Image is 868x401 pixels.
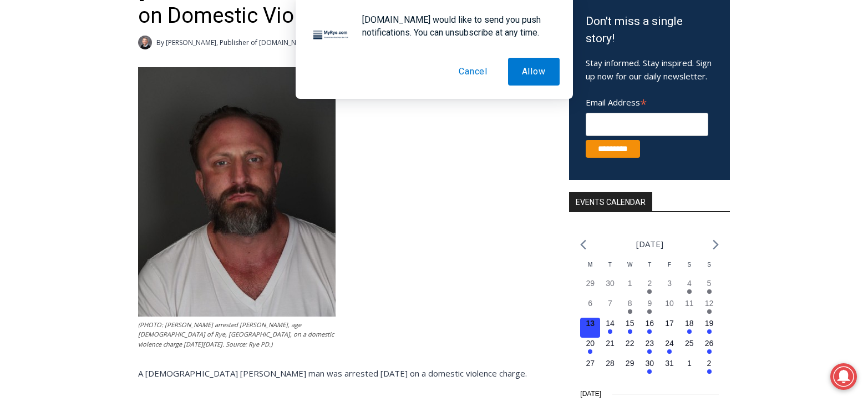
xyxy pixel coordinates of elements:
button: 9 Has events [640,298,660,318]
time: 20 [586,339,595,348]
a: Next month [713,239,719,250]
div: Thursday [640,260,660,278]
time: 22 [626,339,634,348]
figcaption: (PHOTO: [PERSON_NAME] arrested [PERSON_NAME], age [DEMOGRAPHIC_DATA] of Rye, [GEOGRAPHIC_DATA], o... [138,320,336,349]
span: S [687,262,691,268]
li: [DATE] [636,237,663,252]
button: 1 [679,358,699,378]
button: 20 Has events [580,338,600,358]
button: 10 [659,298,679,318]
button: 27 [580,358,600,378]
time: 2 [647,279,652,288]
em: Has events [707,329,712,334]
time: 30 [606,279,615,288]
em: Has events [647,309,652,314]
span: W [627,262,632,268]
button: 2 Has events [699,358,719,378]
em: Has events [687,289,692,294]
a: Previous month [580,239,586,250]
time: 1 [687,359,692,368]
span: M [588,262,592,268]
button: 4 Has events [679,278,699,298]
em: Has events [707,349,712,354]
em: Has events [588,349,592,354]
em: Has events [608,329,612,334]
span: T [608,262,612,268]
time: 12 [705,299,714,308]
time: 28 [606,359,615,368]
button: 17 [659,318,679,338]
time: 1 [628,279,632,288]
button: 26 Has events [699,338,719,358]
button: 23 Has events [640,338,660,358]
time: 15 [626,319,634,328]
button: 25 [679,338,699,358]
em: Has events [707,289,712,294]
time: 8 [628,299,632,308]
time: 7 [608,299,612,308]
span: T [648,262,651,268]
button: 6 [580,298,600,318]
time: 2 [707,359,712,368]
button: 15 Has events [620,318,640,338]
span: F [668,262,671,268]
time: 5 [707,279,712,288]
time: 19 [705,319,714,328]
em: Has events [707,309,712,314]
time: 26 [705,339,714,348]
button: 2 Has events [640,278,660,298]
em: Has events [647,329,652,334]
div: Friday [659,260,679,278]
time: 25 [685,339,694,348]
p: A [DEMOGRAPHIC_DATA] [PERSON_NAME] man was arrested [DATE] on a domestic violence charge. [138,367,540,380]
em: Has events [687,329,692,334]
time: 13 [586,319,595,328]
time: 30 [646,359,654,368]
img: notification icon [309,13,353,58]
button: 29 [620,358,640,378]
time: 11 [685,299,694,308]
button: 14 Has events [600,318,620,338]
time: 14 [606,319,615,328]
time: 4 [687,279,692,288]
button: 13 [580,318,600,338]
time: 17 [665,319,674,328]
em: Has events [707,369,712,374]
button: 30 [600,278,620,298]
button: 3 [659,278,679,298]
time: 9 [647,299,652,308]
button: 8 Has events [620,298,640,318]
button: Cancel [445,58,501,86]
time: 31 [665,359,674,368]
button: 7 [600,298,620,318]
span: S [707,262,711,268]
time: 24 [665,339,674,348]
em: Has events [647,349,652,354]
button: 19 Has events [699,318,719,338]
button: 24 Has events [659,338,679,358]
button: 22 [620,338,640,358]
button: 11 [679,298,699,318]
time: 18 [685,319,694,328]
div: Wednesday [620,260,640,278]
button: 29 [580,278,600,298]
time: 21 [606,339,615,348]
time: 23 [646,339,654,348]
em: Has events [628,309,632,314]
time: 3 [667,279,672,288]
button: 16 Has events [640,318,660,338]
button: 28 [600,358,620,378]
h2: Events Calendar [569,192,652,211]
em: Has events [647,289,652,294]
button: 12 Has events [699,298,719,318]
button: 18 Has events [679,318,699,338]
button: 5 Has events [699,278,719,298]
time: 6 [588,299,592,308]
em: Has events [667,349,672,354]
div: Tuesday [600,260,620,278]
div: [DOMAIN_NAME] would like to send you push notifications. You can unsubscribe at any time. [353,13,560,39]
time: 27 [586,359,595,368]
button: 1 [620,278,640,298]
button: 30 Has events [640,358,660,378]
em: Has events [647,369,652,374]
